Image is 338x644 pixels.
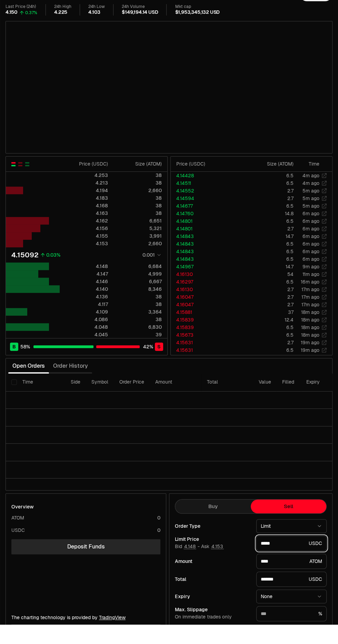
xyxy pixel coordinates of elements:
[157,534,160,541] div: 0
[54,9,68,16] span: USDC
[114,313,162,319] div: 38
[114,244,162,251] div: 5,321
[114,221,162,228] div: 38
[171,335,235,343] td: 4.15839
[60,180,108,187] div: Price ( USDC )
[302,245,319,251] time: 6m ago
[175,556,251,561] div: Limit Price
[301,306,319,312] time: 17m ago
[277,393,301,411] th: Filled
[114,305,162,312] div: 8,346
[235,343,294,350] td: 6.5
[235,237,294,244] td: 6.5
[171,366,235,373] td: 4.15631
[60,244,108,251] div: 4.156
[235,320,294,328] td: 2.7
[60,335,108,342] div: 4.086
[301,359,319,365] time: 19m ago
[302,268,319,274] time: 6m ago
[175,633,251,640] div: On immediate trades only
[235,358,294,366] td: 2.7
[302,260,319,266] time: 6m ago
[60,282,108,289] div: 4.148
[235,297,294,305] td: 6.5
[171,328,235,335] td: 4.15881
[60,229,108,236] div: 4.163
[11,269,39,279] div: 4.15092
[54,23,71,29] div: 24h High
[240,180,294,187] div: Size ( ATOM )
[235,328,294,335] td: 37
[253,393,277,411] th: Value
[150,393,201,411] th: Amount
[299,6,332,21] button: Connect
[256,573,327,588] div: ATOM
[171,313,235,320] td: 4.16047
[256,538,327,552] button: Limit
[235,350,294,358] td: 6.5
[114,214,162,221] div: 38
[114,290,162,297] div: 4,999
[171,320,235,328] td: 4.16047
[60,252,108,259] div: 4.155
[40,9,53,16] span: ATOM
[60,199,108,206] div: 4.213
[175,519,251,533] button: Buy
[235,252,294,259] td: 14.7
[302,230,319,236] time: 6m ago
[30,9,36,16] img: ATOM Logo
[235,206,294,214] td: 2.7
[60,259,108,266] div: 4.153
[235,373,294,381] td: 2.7
[235,335,294,343] td: 12.4
[302,290,319,297] time: 11m ago
[171,373,235,381] td: 4.15507
[18,181,23,186] button: Show Sell Orders Only
[171,267,235,275] td: 4.14843
[157,363,161,369] span: S
[301,351,319,357] time: 18m ago
[20,363,30,369] span: 58 %
[114,206,162,213] div: 2,660
[176,180,234,187] div: Price ( USDC )
[60,237,108,244] div: 4.162
[301,328,319,335] time: 18m ago
[175,23,220,29] div: Mkt cap
[301,321,319,327] time: 17m ago
[88,29,100,35] div: 4.103
[114,350,162,357] div: 39
[235,366,294,373] td: 6.5
[251,519,326,533] button: Sell
[256,625,327,641] div: %
[114,191,162,198] div: 38
[175,543,251,548] div: Order Type
[171,237,235,244] td: 4.14801
[256,555,327,570] div: USDC
[301,344,319,350] time: 18m ago
[175,613,251,618] div: Expiry
[60,206,108,213] div: 4.194
[302,283,319,289] time: 9m ago
[122,23,158,29] div: 24h Volume
[114,343,162,350] div: 6,830
[235,221,294,229] td: 6.5
[235,267,294,275] td: 6.5
[301,366,319,373] time: 19m ago
[235,305,294,313] td: 2.7
[235,214,294,221] td: 2.7
[175,29,220,35] div: $1,953,345,132 USD
[235,275,294,282] td: 6.5
[6,41,332,172] iframe: Financial Chart
[175,563,200,569] span: Bid -
[235,290,294,297] td: 54
[60,297,108,304] div: 4.146
[60,313,108,319] div: 4.136
[301,298,319,304] time: 16m ago
[256,609,327,623] button: None
[175,596,251,601] div: Total
[49,378,92,392] button: Order History
[114,297,162,304] div: 6,667
[171,282,235,290] td: 4.14967
[122,29,158,35] div: $149,194.14 USD
[114,229,162,236] div: 38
